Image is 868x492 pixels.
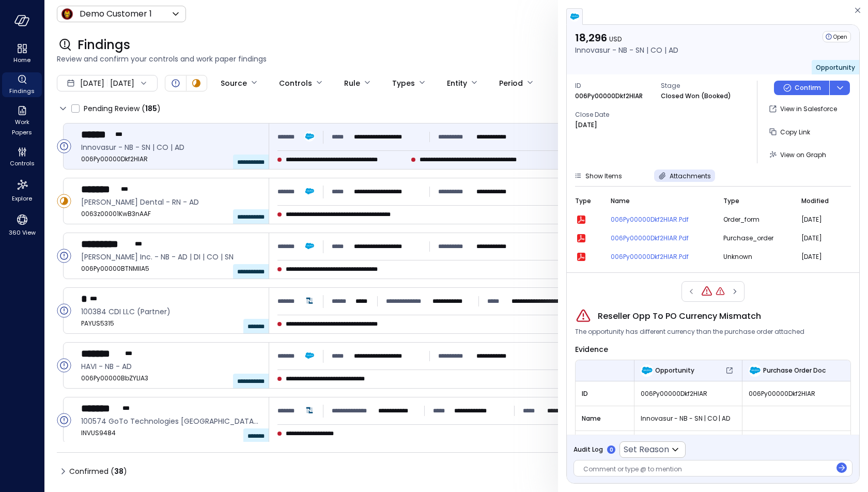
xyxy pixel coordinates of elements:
[142,103,161,114] div: ( )
[715,286,725,297] div: Reseller Opp To PO Start Date Mismatch
[499,74,523,92] div: Period
[641,364,653,377] img: Opportunity
[801,233,839,243] span: [DATE]
[6,117,38,137] span: Work Papers
[780,150,826,159] span: View on Graph
[81,154,260,164] span: 006Py00000Dkf2HIAR
[2,103,42,139] div: Work Papers
[190,77,203,89] div: In Progress
[9,227,36,238] span: 360 View
[570,170,626,182] button: Show Items
[392,74,415,92] div: Types
[575,44,678,56] p: Innovasur - NB - SN | CO | AD
[2,176,42,205] div: Explore
[57,303,71,318] div: Open
[575,327,804,337] span: The opportunity has different currency than the purchase order attached
[654,170,715,182] button: Attachments
[774,81,850,95] div: Button group with a nested menu
[80,78,104,89] span: [DATE]
[344,74,360,92] div: Rule
[611,196,630,206] span: Name
[801,196,829,206] span: Modified
[61,8,73,20] img: Icon
[2,145,42,170] div: Controls
[81,416,260,427] span: 100574 GoTo Technologies USA, LLC
[749,364,761,377] img: Purchase Order Doc
[81,318,260,329] span: PAYUS5315
[81,251,260,263] span: Cargill Inc. - NB - AD | DI | CO | SN
[81,264,260,274] span: 006Py00000BTNMIIA5
[774,81,829,95] button: Confirm
[2,72,42,97] div: Findings
[569,11,580,22] img: salesforce
[575,344,608,355] span: Evidence
[582,389,628,399] span: ID
[723,196,739,206] span: Type
[57,358,71,373] div: Open
[575,110,653,120] span: Close Date
[69,463,127,480] span: Confirmed
[13,55,30,65] span: Home
[624,443,669,456] p: Set Reason
[57,53,856,65] span: Review and confirm your controls and work paper findings
[575,91,643,101] p: 006Py00000Dkf2HIAR
[81,142,260,153] span: Innovasur - NB - SN | CO | AD
[763,365,826,376] span: Purchase Order Doc
[81,209,260,219] span: 0063z00001KwB3nAAF
[801,214,839,225] span: [DATE]
[582,413,628,424] span: Name
[816,63,855,72] span: Opportunity
[279,74,312,92] div: Controls
[81,373,260,383] span: 006Py00000BbZYLIA3
[766,100,841,118] button: View in Salesforce
[670,172,711,180] span: Attachments
[575,31,678,44] p: 18,296
[84,100,161,117] span: Pending Review
[575,196,591,206] span: Type
[447,74,467,92] div: Entity
[9,86,35,96] span: Findings
[575,81,653,91] span: ID
[780,128,810,136] span: Copy Link
[81,428,260,438] span: INVUS9484
[221,74,247,92] div: Source
[57,249,71,263] div: Open
[81,361,260,372] span: HAVI - NB - AD
[114,466,123,476] span: 38
[2,41,42,66] div: Home
[80,8,152,20] p: Demo Customer 1
[641,413,736,424] span: Innovasur - NB - SN | CO | AD
[57,413,71,427] div: Open
[81,306,260,317] span: 100384 CDI LLC (Partner)
[611,233,711,243] a: 006Py00000Dkf2HIAR.pdf
[598,310,761,322] span: Reseller Opp To PO Currency Mismatch
[610,446,613,454] p: 0
[723,214,789,225] span: order_form
[111,466,127,477] div: ( )
[2,211,42,239] div: 360 View
[723,252,789,262] span: unknown
[57,194,71,208] div: In Progress
[795,83,821,93] p: Confirm
[574,444,603,455] span: Audit Log
[823,31,851,42] div: Open
[611,252,711,262] a: 006Py00000Dkf2HIAR.pdf
[766,146,830,163] button: View on Graph
[609,35,622,43] span: USD
[611,214,711,225] a: 006Py00000Dkf2HIAR.pdf
[145,103,157,114] span: 185
[575,120,597,130] p: [DATE]
[661,91,731,101] p: Closed Won (Booked)
[749,389,844,399] span: 006Py00000Dkf2HIAR
[57,139,71,153] div: Open
[661,81,738,91] span: Stage
[12,193,32,204] span: Explore
[829,81,850,95] button: dropdown-icon-button
[766,123,814,141] button: Copy Link
[801,252,839,262] span: [DATE]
